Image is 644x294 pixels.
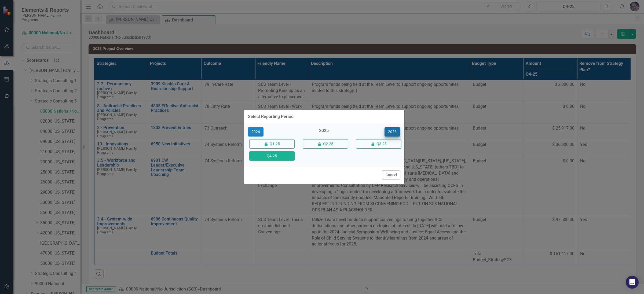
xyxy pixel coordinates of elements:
[626,276,639,289] div: Open Intercom Messenger
[248,114,294,119] div: Select Reporting Period
[248,127,264,137] button: 2024
[382,170,400,180] button: Cancel
[249,139,295,149] button: Q1-25
[385,127,400,137] button: 2026
[356,139,401,149] button: Q3-25
[301,128,347,137] div: 2025
[303,139,348,149] button: Q2-25
[249,151,295,161] button: Q4-25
